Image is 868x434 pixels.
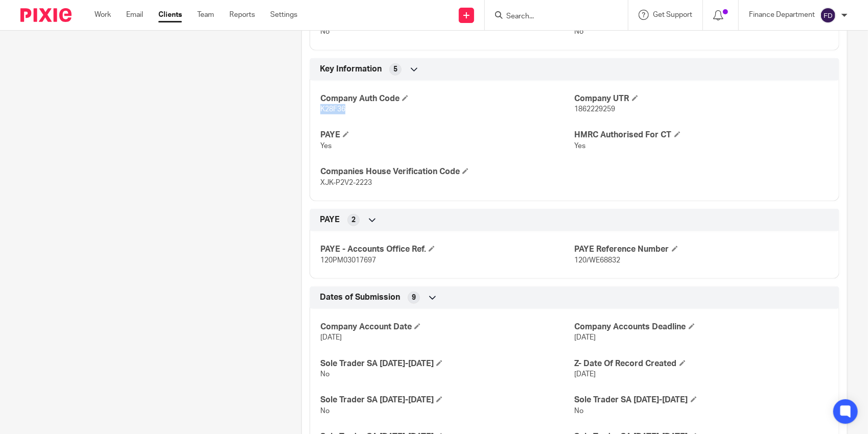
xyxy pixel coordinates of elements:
h4: Companies House Verification Code [320,166,574,177]
h4: Z- Date Of Record Created [575,358,829,369]
span: No [320,371,330,378]
a: Reports [229,10,255,20]
span: 120PM03017697 [320,257,376,264]
a: Work [95,10,111,20]
span: No [320,28,330,35]
span: XJK-P2V2-2223 [320,179,372,186]
a: Email [126,10,143,20]
span: No [575,407,584,415]
img: svg%3E [820,7,836,23]
h4: Sole Trader SA [DATE]-[DATE] [320,395,574,405]
span: Key Information [320,64,382,75]
h4: Company Auth Code [320,93,574,104]
h4: Company Accounts Deadline [575,322,829,332]
a: Team [197,10,214,20]
span: 120/WE68832 [575,257,621,264]
span: PAYE [320,214,340,225]
span: 2 [351,215,356,225]
span: 5 [393,64,397,75]
h4: PAYE Reference Number [575,244,829,255]
span: [DATE] [320,334,342,341]
h4: Sole Trader SA [DATE]-[DATE] [575,395,829,405]
span: No [320,407,330,415]
a: Settings [270,10,297,20]
a: Clients [158,10,182,20]
h4: Company Account Date [320,322,574,332]
span: 9 [412,293,416,303]
h4: PAYE - Accounts Office Ref. [320,244,574,255]
span: Yes [320,142,332,150]
span: K28F36 [320,106,345,113]
h4: Company UTR [575,93,829,104]
h4: Sole Trader SA [DATE]-[DATE] [320,358,574,369]
h4: PAYE [320,130,574,140]
span: [DATE] [575,371,596,378]
span: Get Support [653,11,692,18]
span: No [575,28,584,35]
span: 1862229259 [575,106,616,113]
img: Pixie [20,8,72,22]
span: [DATE] [575,334,596,341]
input: Search [505,12,597,21]
p: Finance Department [749,10,815,20]
h4: HMRC Authorised For CT [575,130,829,140]
span: Dates of Submission [320,292,400,303]
span: Yes [575,142,586,150]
